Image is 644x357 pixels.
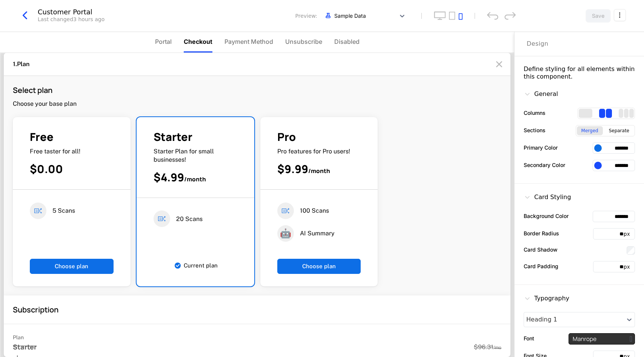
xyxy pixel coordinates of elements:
[487,12,498,20] div: undo
[524,65,635,80] div: Define styling for all elements within this component.
[524,229,559,237] label: Border Radius
[300,229,335,238] span: AI Summary
[579,109,592,118] div: 1 columns
[504,12,516,20] div: redo
[300,207,329,215] span: 100 Scans
[295,12,317,20] span: Preview:
[184,263,218,268] span: Current plan
[524,144,558,151] label: Primary Color
[524,193,571,202] div: Card Styling
[13,85,501,95] h3: Select plan
[577,126,603,135] div: Merged
[176,215,203,223] span: 20 Scans
[154,170,184,185] span: $4.99
[308,167,330,175] span: / month
[586,9,611,23] button: Save
[614,9,626,21] button: Select action
[524,246,558,253] label: Card Shadow
[619,109,634,118] div: 3 columns
[524,90,558,99] div: General
[624,263,635,270] div: px
[624,230,635,238] div: px
[277,129,296,144] span: Pro
[285,37,322,46] span: Unsubscribe
[38,9,105,15] div: Customer Portal
[449,11,455,20] button: tablet
[224,37,273,46] span: Payment Method
[184,175,206,183] span: / month
[38,15,105,23] div: Last changed 3 hours ago
[277,202,294,219] i: entitlements
[184,37,212,46] span: Checkout
[277,161,308,176] span: $9.99
[527,32,632,56] div: Choose Sub Page
[604,126,634,135] div: Separate
[154,148,214,163] span: Starter Plan for small businesses!
[334,37,360,46] span: Disabled
[527,39,549,48] div: Design
[154,129,192,144] span: Starter
[277,148,350,155] span: Pro features for Pro users!
[434,11,446,20] button: desktop
[524,161,565,169] label: Secondary Color
[13,100,501,108] p: Choose your base plan
[155,37,172,46] span: Portal
[524,334,534,342] label: Font
[277,259,361,274] button: Choose plan
[277,225,294,242] span: 🤖
[458,13,463,20] button: mobile
[524,262,558,270] label: Card Padding
[524,294,569,303] div: Typography
[524,212,569,220] label: Background Color
[524,126,546,134] label: Sections
[599,109,612,118] div: 2 columns
[524,109,546,117] label: Columns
